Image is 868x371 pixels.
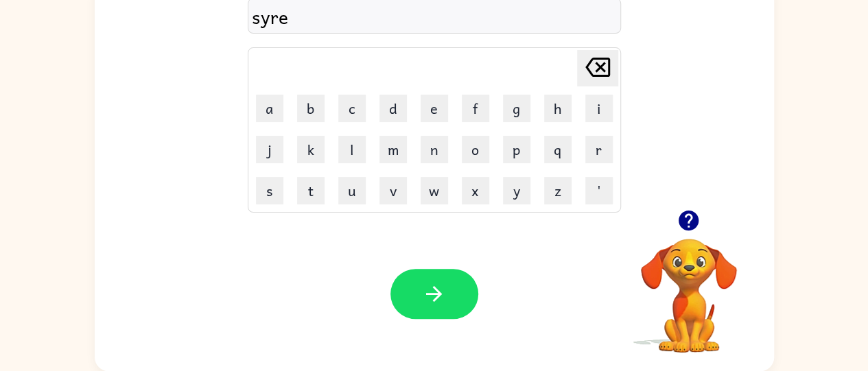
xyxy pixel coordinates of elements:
button: y [503,177,530,204]
button: u [338,177,366,204]
button: q [544,136,572,163]
button: x [462,177,489,204]
button: n [421,136,448,163]
button: e [421,95,448,122]
button: l [338,136,366,163]
button: r [585,136,613,163]
button: ' [585,177,613,204]
button: d [379,95,407,122]
button: b [297,95,325,122]
button: i [585,95,613,122]
video: Your browser must support playing .mp4 files to use Literably. Please try using another browser. [620,217,758,355]
button: v [379,177,407,204]
button: c [338,95,366,122]
button: p [503,136,530,163]
button: f [462,95,489,122]
button: s [256,177,283,204]
button: h [544,95,572,122]
div: syre [252,2,617,31]
button: z [544,177,572,204]
button: t [297,177,325,204]
button: g [503,95,530,122]
button: j [256,136,283,163]
button: m [379,136,407,163]
button: o [462,136,489,163]
button: k [297,136,325,163]
button: w [421,177,448,204]
button: a [256,95,283,122]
